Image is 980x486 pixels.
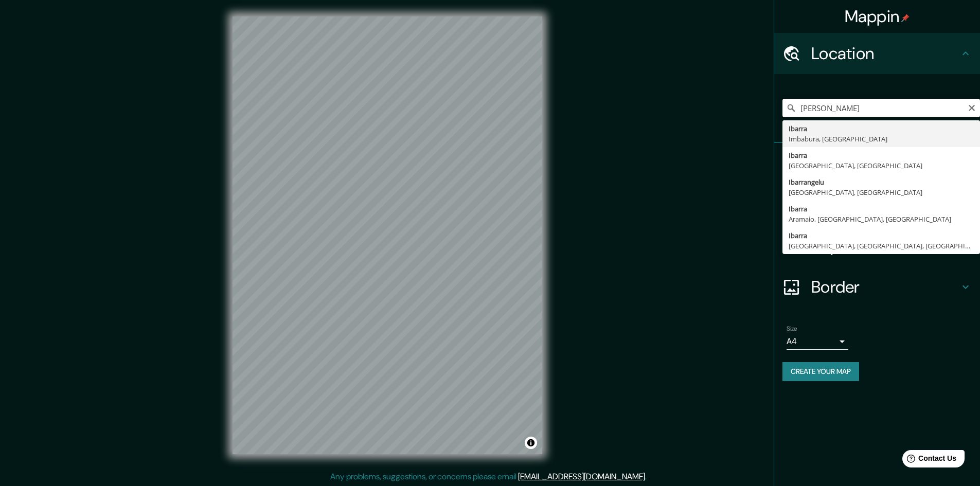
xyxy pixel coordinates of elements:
h4: Layout [811,236,959,256]
button: Toggle attribution [525,437,537,449]
iframe: Help widget launcher [888,446,969,475]
div: . [647,471,648,483]
h4: Border [811,277,959,297]
canvas: Map [233,16,542,454]
div: Ibarra [789,230,974,241]
h4: Mappin [845,6,910,27]
div: Layout [774,225,980,266]
div: Ibarra [789,204,974,214]
div: [GEOGRAPHIC_DATA], [GEOGRAPHIC_DATA] [789,187,974,197]
div: [GEOGRAPHIC_DATA], [GEOGRAPHIC_DATA], [GEOGRAPHIC_DATA] [789,241,974,251]
img: pin-icon.png [901,14,910,22]
h4: Location [811,43,959,64]
div: Ibarra [789,123,974,134]
div: Pins [774,143,980,184]
a: [EMAIL_ADDRESS][DOMAIN_NAME] [518,471,645,482]
input: Pick your city or area [782,99,980,117]
div: Ibarrangelu [789,177,974,187]
div: [GEOGRAPHIC_DATA], [GEOGRAPHIC_DATA] [789,160,974,171]
div: Location [774,33,980,74]
div: Border [774,266,980,308]
div: A4 [787,333,848,350]
div: . [648,471,650,483]
div: Imbabura, [GEOGRAPHIC_DATA] [789,134,974,144]
div: Style [774,184,980,225]
p: Any problems, suggestions, or concerns please email . [330,471,647,483]
label: Size [787,325,797,333]
button: Create your map [782,362,859,381]
button: Clear [968,102,976,112]
div: Ibarra [789,150,974,160]
div: Aramaio, [GEOGRAPHIC_DATA], [GEOGRAPHIC_DATA] [789,214,974,224]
